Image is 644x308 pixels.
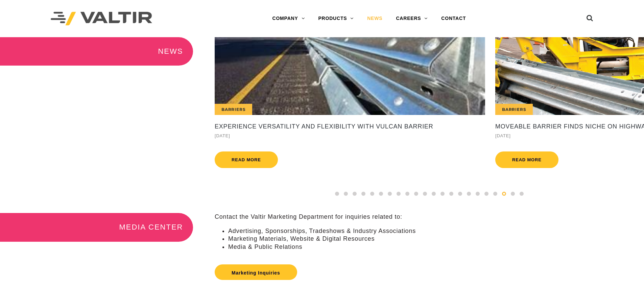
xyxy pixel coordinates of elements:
[215,37,485,115] a: Barriers
[389,12,434,25] a: CAREERS
[434,12,473,25] a: CONTACT
[228,243,644,251] li: Media & Public Relations
[228,227,644,235] li: Advertising, Sponsorships, Tradeshows & Industry Associations
[51,12,152,26] img: Valtir
[215,213,644,221] p: Contact the Valtir Marketing Department for inquiries related to:
[215,151,278,168] a: Read more
[495,151,558,168] a: Read more
[495,104,533,115] div: Barriers
[228,235,644,243] li: Marketing Materials, Website & Digital Resources
[215,123,485,130] a: Experience Versatility and Flexibility with Vulcan Barrier
[215,264,297,280] a: Marketing Inquiries
[215,132,485,140] div: [DATE]
[265,12,311,25] a: COMPANY
[215,104,252,115] div: Barriers
[360,12,389,25] a: NEWS
[311,12,360,25] a: PRODUCTS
